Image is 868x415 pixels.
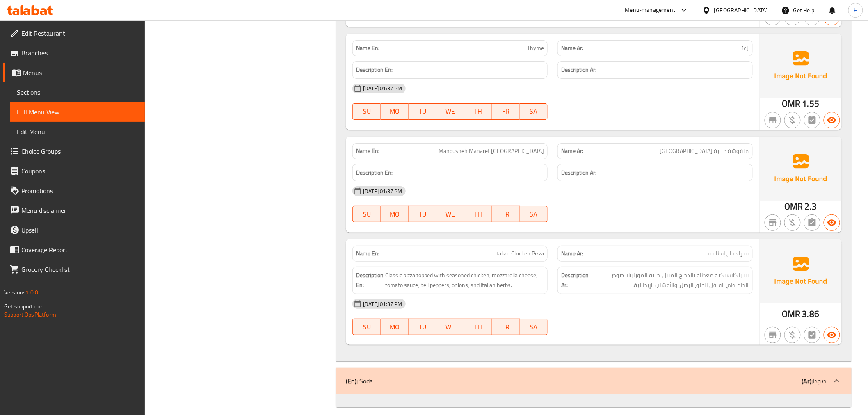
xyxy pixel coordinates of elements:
[409,206,436,222] button: TU
[440,208,461,220] span: WE
[21,265,138,274] span: Grocery Checklist
[356,270,384,290] strong: Description En:
[854,6,857,15] span: H
[760,137,842,201] img: Ae5nvW7+0k+MAAAAAElFTkSuQmCC
[561,249,583,258] strong: Name Ar:
[352,206,381,222] button: SU
[561,168,596,178] strong: Description Ar:
[709,249,749,258] span: بيتزا دجاج إيطالية
[527,44,544,52] span: Thyme
[3,181,145,201] a: Promotions
[802,306,820,322] span: 3.86
[802,375,813,387] b: (Ar):
[3,63,145,82] a: Menus
[464,319,492,335] button: TH
[804,112,820,128] button: Not has choices
[784,112,801,128] button: Purchased item
[21,205,138,215] span: Menu disclaimer
[784,327,801,343] button: Purchased item
[804,214,820,231] button: Not has choices
[496,208,517,220] span: FR
[464,206,492,222] button: TH
[439,147,544,155] span: Manousheh Manaret [GEOGRAPHIC_DATA]
[590,270,749,290] span: بيتزا كلاسيكية مغطاة بالدجاج المتبل، جبنة الموزاريلا، صوص الطماطم، الفلفل الحلو، البصل، والأعشاب ...
[21,28,138,38] span: Edit Restaurant
[17,107,138,117] span: Full Menu View
[561,270,589,290] strong: Description Ar:
[10,102,145,122] a: Full Menu View
[4,287,24,298] span: Version:
[739,44,749,52] span: زعتر
[492,103,520,120] button: FR
[660,147,749,155] span: منقوشة منارة [GEOGRAPHIC_DATA]
[381,206,409,222] button: MO
[356,147,379,155] strong: Name En:
[3,240,145,260] a: Coverage Report
[561,147,583,155] strong: Name Ar:
[824,112,840,128] button: Available
[523,321,544,333] span: SA
[21,146,138,156] span: Choice Groups
[3,161,145,181] a: Coupons
[436,103,464,120] button: WE
[3,220,145,240] a: Upsell
[802,376,827,386] p: صودا
[3,43,145,63] a: Branches
[25,287,38,298] span: 1.0.0
[21,166,138,176] span: Coupons
[3,201,145,220] a: Menu disclaimer
[520,319,548,335] button: SA
[802,96,820,112] span: 1.55
[356,65,393,75] strong: Description En:
[805,198,817,214] span: 2.3
[492,319,520,335] button: FR
[385,270,544,290] span: Classic pizza topped with seasoned chicken, mozzarella cheese, tomato sauce, bell peppers, onions...
[360,84,405,92] span: [DATE] 01:37 PM
[384,321,405,333] span: MO
[804,327,820,343] button: Not has choices
[356,249,379,258] strong: Name En:
[356,105,377,117] span: SU
[381,319,409,335] button: MO
[356,208,377,220] span: SU
[4,309,56,320] a: Support.OpsPlatform
[3,23,145,43] a: Edit Restaurant
[356,168,393,178] strong: Description En:
[765,214,781,231] button: Not branch specific item
[384,105,405,117] span: MO
[17,127,138,137] span: Edit Menu
[4,301,42,312] span: Get support on:
[784,214,801,231] button: Purchased item
[520,103,548,120] button: SA
[436,319,464,335] button: WE
[352,319,381,335] button: SU
[496,321,517,333] span: FR
[468,105,489,117] span: TH
[785,198,803,214] span: OMR
[352,103,381,120] button: SU
[440,105,461,117] span: WE
[561,65,596,75] strong: Description Ar:
[356,44,379,52] strong: Name En:
[436,206,464,222] button: WE
[21,225,138,235] span: Upsell
[520,206,548,222] button: SA
[23,68,138,78] span: Menus
[384,208,405,220] span: MO
[782,96,800,112] span: OMR
[468,321,489,333] span: TH
[412,321,433,333] span: TU
[824,214,840,231] button: Available
[346,375,358,387] b: (En):
[381,103,409,120] button: MO
[346,376,373,386] p: Soda
[496,105,517,117] span: FR
[464,103,492,120] button: TH
[21,245,138,255] span: Coverage Report
[561,44,583,52] strong: Name Ar:
[468,208,489,220] span: TH
[17,87,138,97] span: Sections
[412,105,433,117] span: TU
[625,5,676,15] div: Menu-management
[21,186,138,196] span: Promotions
